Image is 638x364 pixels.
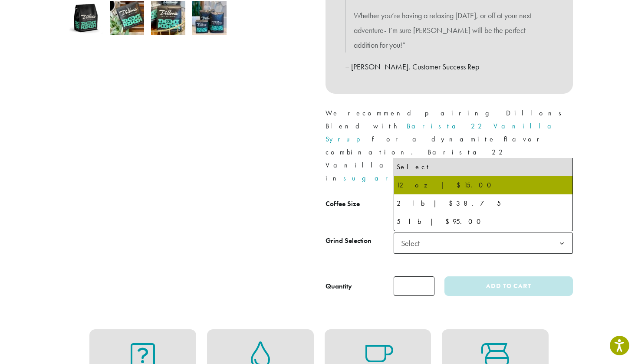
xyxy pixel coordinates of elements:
[397,179,570,192] div: 12 oz | $15.00
[110,1,144,35] img: Dillons - Image 2
[326,281,352,292] div: Quantity
[192,1,227,35] img: Dillons - Image 4
[394,276,434,296] input: Product quantity
[394,233,573,254] span: Select
[398,235,428,252] span: Select
[397,215,570,228] div: 5 lb | $95.00
[69,1,103,35] img: Dillons
[151,1,185,35] img: Dillons - Image 3
[343,174,442,183] a: sugar-free
[444,276,573,296] button: Add to cart
[326,121,558,144] a: Barista 22 Vanilla Syrup
[326,235,394,247] label: Grind Selection
[326,198,394,210] label: Coffee Size
[345,59,553,74] p: – [PERSON_NAME], Customer Success Rep
[394,158,572,176] li: Select
[397,197,570,210] div: 2 lb | $38.75
[326,107,573,185] p: We recommend pairing Dillons Blend with for a dynamite flavor combination. Barista 22 Vanilla is ...
[354,8,545,52] p: Whether you’re having a relaxing [DATE], or off at your next adventure- I’m sure [PERSON_NAME] wi...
